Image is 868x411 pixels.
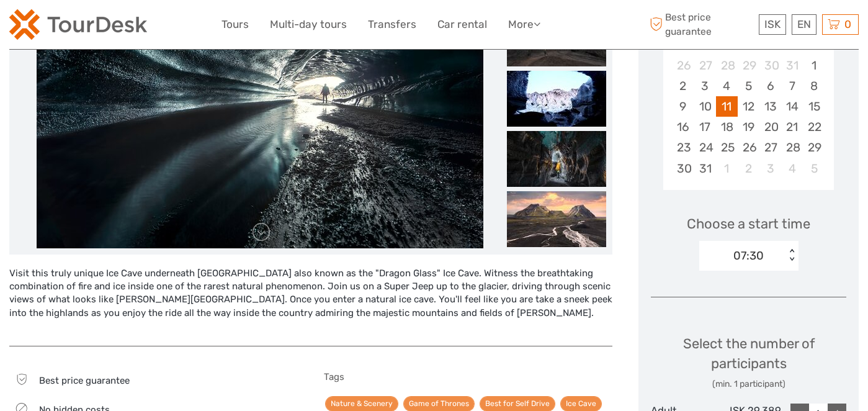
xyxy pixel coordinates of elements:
div: Visit this truly unique Ice Cave underneath [GEOGRAPHIC_DATA] also known as the "Dragon Glass" Ic... [9,267,612,333]
h5: Tags [324,371,612,382]
div: (min. 1 participant) [651,378,846,391]
div: Choose Tuesday, August 25th, 2026 [716,137,738,158]
div: 07:30 [733,248,764,264]
div: Choose Sunday, August 30th, 2026 [672,158,694,179]
div: Choose Saturday, August 29th, 2026 [803,137,825,158]
div: Choose Wednesday, September 2nd, 2026 [738,158,759,179]
div: Choose Friday, August 28th, 2026 [781,137,803,158]
span: 0 [843,18,853,30]
img: 120-15d4194f-c635-41b9-a512-a3cb382bfb57_logo_small.png [9,9,147,40]
img: 35a055ff8fe74cd4b58e04767fa824ae_slider_thumbnail.jpg [507,191,606,247]
div: Choose Monday, August 24th, 2026 [694,137,716,158]
button: Open LiveChat chat widget [143,19,158,34]
a: Tours [221,16,249,34]
div: EN [792,14,817,35]
a: Car rental [437,16,487,34]
div: Choose Thursday, August 27th, 2026 [759,137,781,158]
img: fc570482f5b34c56b0be150f90ad75ae_slider_thumbnail.jpg [507,131,606,187]
div: < > [786,249,797,262]
div: Choose Friday, September 4th, 2026 [781,158,803,179]
div: Choose Saturday, September 5th, 2026 [803,158,825,179]
a: Transfers [368,16,416,34]
div: Choose Thursday, September 3rd, 2026 [759,158,781,179]
a: Multi-day tours [270,16,347,34]
div: Choose Wednesday, August 26th, 2026 [738,137,759,158]
span: Best price guarantee [39,375,130,386]
span: ISK [764,18,781,30]
p: We're away right now. Please check back later! [17,22,140,32]
div: Choose Monday, August 31st, 2026 [694,158,716,179]
div: Select the number of participants [651,334,846,391]
span: Best price guarantee [647,11,756,38]
span: Choose a start time [687,214,810,233]
div: Choose Sunday, August 23rd, 2026 [672,137,694,158]
div: Choose Tuesday, September 1st, 2026 [716,158,738,179]
a: More [508,16,540,34]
